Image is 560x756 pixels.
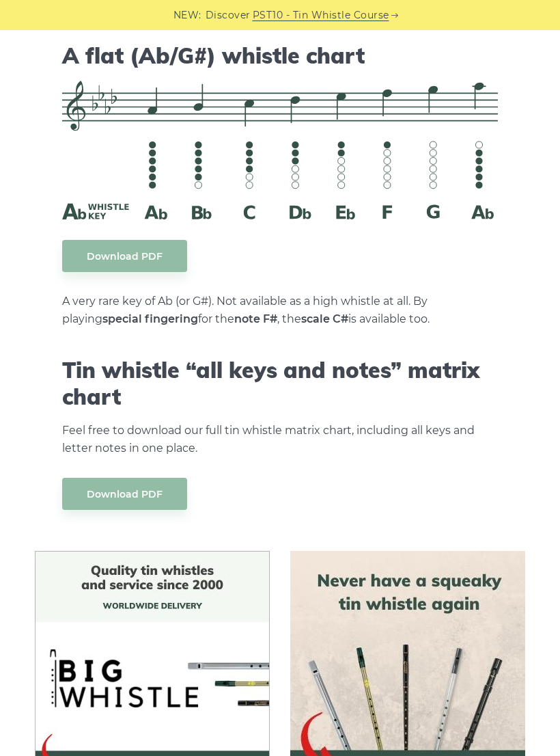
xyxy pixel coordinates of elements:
p: Feel free to download our full tin whistle matrix chart, including all keys and letter notes in o... [62,422,498,457]
span: Discover [206,8,251,23]
strong: note F# [234,312,277,325]
span: NEW: [173,8,201,23]
strong: scale C# [301,312,348,325]
a: PST10 - Tin Whistle Course [253,8,389,23]
p: A very rare key of Ab (or G#). Not available as a high whistle at all. By playing for the , the i... [62,293,498,328]
h2: Tin whistle “all keys and notes” matrix chart [62,357,498,409]
a: Download PDF [62,240,187,272]
h2: A flat (Ab/G#) whistle chart [62,42,498,68]
img: A flat (Ab) Whistle Fingering Chart And Notes [62,81,498,219]
a: Download PDF [62,478,187,510]
strong: special fingering [102,312,198,325]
